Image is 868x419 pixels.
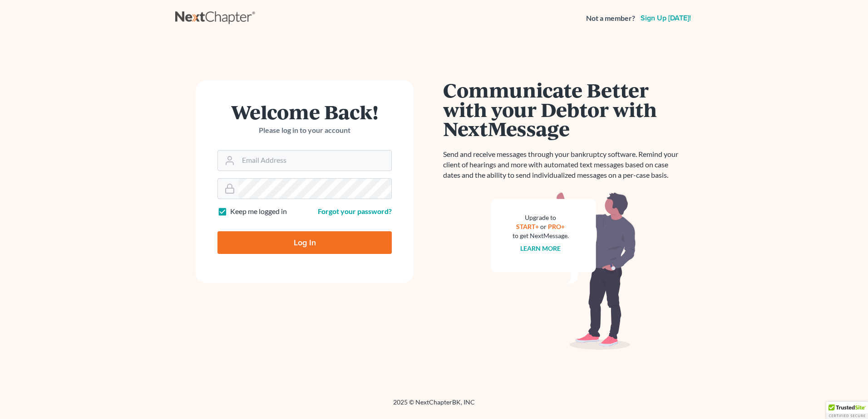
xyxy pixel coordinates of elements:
[586,13,635,24] strong: Not a member?
[318,207,392,215] a: Forgot your password?
[217,102,392,122] h1: Welcome Back!
[217,125,392,136] p: Please log in to your account
[217,231,392,254] input: Log In
[548,223,565,230] a: PRO+
[443,80,684,138] h1: Communicate Better with your Debtor with NextMessage
[491,191,636,350] img: nextmessage_bg-59042aed3d76b12b5cd301f8e5b87938c9018125f34e5fa2b7a6b67550977c72.svg
[513,213,569,222] div: Upgrade to
[521,244,561,252] a: Learn more
[639,15,693,22] a: Sign up [DATE]!
[517,223,539,230] a: START+
[238,151,391,171] input: Email Address
[175,398,693,414] div: 2025 © NextChapterBK, INC
[513,231,569,240] div: to get NextMessage.
[541,223,547,230] span: or
[443,149,684,180] p: Send and receive messages through your bankruptcy software. Remind your client of hearings and mo...
[230,206,287,217] label: Keep me logged in
[826,402,868,419] div: TrustedSite Certified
